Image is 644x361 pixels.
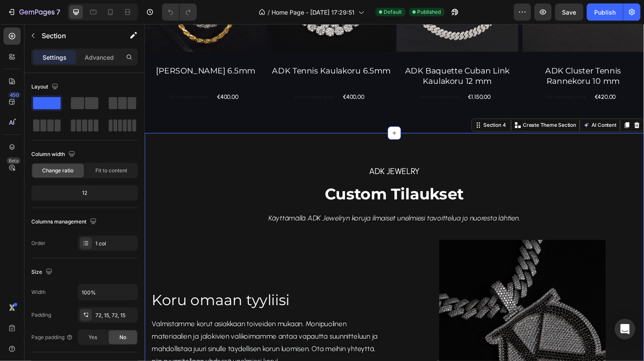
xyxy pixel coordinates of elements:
[95,312,136,319] div: 72, 15, 72, 15
[42,31,112,41] p: Section
[162,3,197,21] div: Undo/Redo
[7,276,150,294] span: Koru omaan tyyliisi
[85,53,114,62] p: Advanced
[6,157,21,164] div: Beta
[95,167,127,174] span: Fit to content
[464,69,487,82] div: €420,00
[7,305,241,352] span: Valmistamme korut asiakkaan toiveiden mukaan. Monipuolinen materiaalien ja jalokivien valikoimamm...
[384,8,402,16] span: Default
[110,144,405,160] p: ADK jewelry
[31,288,46,296] div: Width
[451,99,489,110] button: AI Content
[145,24,644,361] iframe: Design area
[155,73,196,78] p: No compare price
[95,240,136,248] div: 1 col
[615,319,635,340] div: Open Intercom Messenger
[186,166,330,185] span: Custom Tilaukset
[333,69,358,82] div: €1.150,00
[3,3,64,21] button: 7
[272,8,355,17] span: Home Page - [DATE] 17:29:51
[33,187,136,199] div: 12
[587,3,623,21] button: Publish
[418,8,441,16] span: Published
[260,43,386,65] a: ADK Baquette Cuban Link Kaulakoru 12 mm
[31,333,73,341] div: Page padding
[555,3,583,21] button: Save
[31,216,98,228] div: Columns management
[390,43,516,65] a: ADK Cluster Tennis Rannekoru 10 mm
[31,81,60,93] div: Layout
[78,285,137,300] input: Auto
[119,333,126,341] span: No
[128,196,388,205] span: Käyttämällä ADK Jewelryn koruja ilmaiset unelmiesi tavoittelua jo nuoresta lähtien.
[31,266,54,278] div: Size
[415,73,456,78] p: No compare price
[594,8,616,17] div: Publish
[8,92,21,98] div: 450
[43,53,67,62] p: Settings
[43,167,74,174] span: Change ratio
[89,333,97,341] span: Yes
[31,149,77,160] div: Column width
[268,8,270,17] span: /
[56,7,60,17] p: 7
[562,9,577,16] span: Save
[31,311,51,319] div: Padding
[391,101,446,108] p: Create Theme Section
[284,73,325,78] p: No compare price
[31,239,46,247] div: Order
[204,69,227,82] div: €400,00
[348,101,375,108] div: Section 4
